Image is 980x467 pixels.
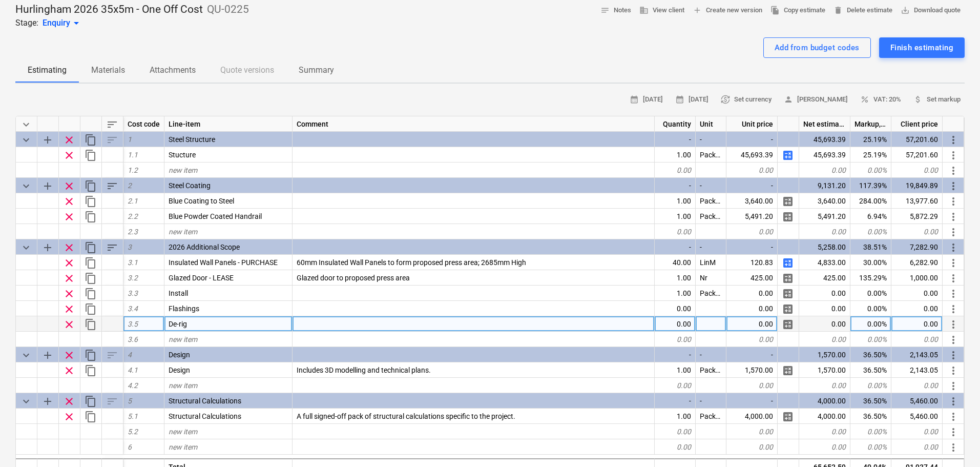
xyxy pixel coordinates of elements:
div: - [726,178,778,193]
span: More actions [947,318,960,331]
div: 4,000.00 [726,409,778,424]
span: Manage detailed breakdown for the row [782,211,794,223]
span: More actions [947,241,960,254]
span: [DATE] [630,94,663,106]
div: Package [696,286,726,301]
span: Collapse category [20,395,32,408]
div: 1,570.00 [726,362,778,378]
div: 284.00% [850,193,891,209]
span: Remove row [63,272,75,285]
div: - [655,347,696,362]
span: Duplicate category [85,180,97,192]
div: 0.00 [726,316,778,332]
span: Add sub category to row [41,395,54,408]
span: Collapse all categories [20,118,32,131]
div: 0.00% [850,378,891,393]
span: More actions [947,180,960,192]
span: Steel Structure [169,135,215,144]
span: 6 [128,443,132,451]
div: 1,000.00 [891,270,943,286]
div: 0.00 [726,224,778,239]
button: Add from budget codes [763,37,871,58]
div: 0.00 [655,163,696,178]
span: add [693,6,702,15]
div: 0.00 [726,286,778,301]
span: new item [169,335,197,343]
span: Remove row [63,180,75,192]
span: [DATE] [675,94,708,106]
div: 7,282.90 [891,239,943,255]
span: 5.2 [128,428,138,436]
p: Materials [91,64,125,76]
div: Quantity [655,116,696,132]
div: Comment [293,116,655,132]
div: 38.51% [850,239,891,255]
span: Duplicate row [85,211,97,223]
div: LinM [696,255,726,270]
span: Collapse category [20,241,32,254]
span: 3.6 [128,335,138,343]
span: Remove row [63,303,75,315]
div: 13,977.60 [891,193,943,209]
button: VAT: 20% [856,92,905,108]
div: 0.00 [726,439,778,455]
span: More actions [947,349,960,361]
div: 0.00 [799,316,850,332]
div: 4,000.00 [799,393,850,409]
span: Design [169,351,190,359]
div: Add from budget codes [775,41,860,54]
button: Create new version [689,3,766,18]
span: percent [860,95,869,104]
div: Nr [696,270,726,286]
div: - [655,178,696,193]
div: 1.00 [655,409,696,424]
span: Manage detailed breakdown for the row [782,411,794,423]
span: new item [169,428,197,436]
div: 36.50% [850,347,891,362]
div: Package [696,409,726,424]
div: - [696,239,726,255]
span: Download quote [901,5,961,16]
div: - [726,393,778,409]
div: Package [696,147,726,163]
span: More actions [947,226,960,238]
span: Duplicate row [85,411,97,423]
span: Copy estimate [770,5,825,16]
p: Stage: [15,17,38,29]
div: - [726,132,778,147]
div: 45,693.39 [726,147,778,163]
span: Delete estimate [833,5,892,16]
div: 0.00 [891,224,943,239]
div: 1.00 [655,147,696,163]
span: More actions [947,165,960,177]
span: Collapse category [20,134,32,146]
span: Duplicate category [85,134,97,146]
div: 0.00 [891,163,943,178]
div: 1.00 [655,209,696,224]
span: More actions [947,195,960,208]
span: Duplicate row [85,318,97,331]
div: 0.00% [850,163,891,178]
div: Package [696,209,726,224]
div: 1.00 [655,193,696,209]
div: - [655,393,696,409]
span: Blue Coating to Steel [169,197,234,205]
span: new item [169,166,197,174]
span: More actions [947,395,960,408]
span: VAT: 20% [860,94,901,106]
button: Set markup [909,92,965,108]
div: Unit price [726,116,778,132]
div: 36.50% [850,362,891,378]
button: Notes [596,3,635,18]
div: 0.00% [850,224,891,239]
span: new item [169,381,197,390]
span: Structural Calculations [169,412,241,420]
div: 120.83 [726,255,778,270]
div: 1,570.00 [799,347,850,362]
span: 1.2 [128,166,138,174]
span: attach_money [913,95,923,104]
iframe: Chat Widget [929,418,980,467]
div: 6,282.90 [891,255,943,270]
div: 9,131.20 [799,178,850,193]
